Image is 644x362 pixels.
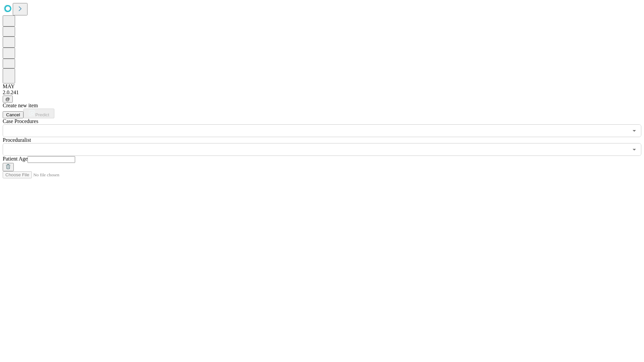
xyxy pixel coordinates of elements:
[3,89,641,96] div: 2.0.241
[3,137,31,143] span: Proceduralist
[3,96,13,103] button: @
[3,118,38,124] span: Scheduled Procedure
[3,111,23,118] button: Cancel
[3,83,641,89] div: MAY
[35,112,49,117] span: Predict
[3,103,38,108] span: Create new item
[23,109,54,118] button: Predict
[6,112,20,117] span: Cancel
[630,126,639,135] button: Open
[3,156,28,162] span: Patient Age
[630,145,639,154] button: Open
[5,97,10,102] span: @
